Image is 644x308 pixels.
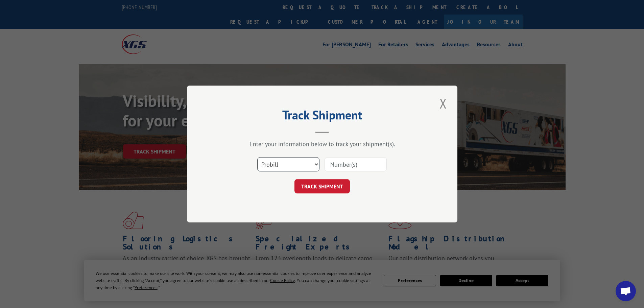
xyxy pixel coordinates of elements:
[294,179,350,193] button: TRACK SHIPMENT
[221,110,424,123] h2: Track Shipment
[437,94,449,113] button: Close modal
[221,140,424,148] div: Enter your information below to track your shipment(s).
[325,157,387,171] input: Number(s)
[616,281,636,301] a: Open chat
